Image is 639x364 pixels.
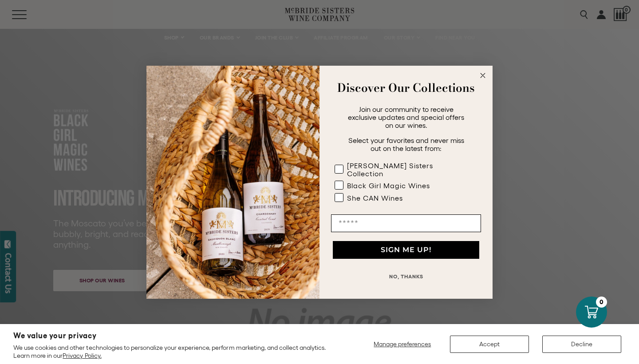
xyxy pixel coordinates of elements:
button: Manage preferences [368,336,437,353]
button: Accept [450,336,529,353]
button: SIGN ME UP! [333,241,479,259]
button: Close dialog [477,70,488,81]
span: Select your favorites and never miss out on the latest from: [348,136,464,152]
span: Join our community to receive exclusive updates and special offers on our wines. [348,105,464,129]
button: Decline [542,336,621,353]
input: Email [331,214,481,232]
div: [PERSON_NAME] Sisters Collection [347,162,463,178]
div: She CAN Wines [347,194,403,202]
div: Black Girl Magic Wines [347,182,430,190]
img: 42653730-7e35-4af7-a99d-12bf478283cf.jpeg [146,66,319,299]
strong: Discover Our Collections [337,79,475,96]
a: Privacy Policy. [63,352,101,359]
span: Manage preferences [374,340,431,348]
div: 0 [596,297,607,308]
button: NO, THANKS [331,268,481,285]
p: We use cookies and other technologies to personalize your experience, perform marketing, and coll... [13,344,338,360]
h2: We value your privacy [13,332,338,340]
